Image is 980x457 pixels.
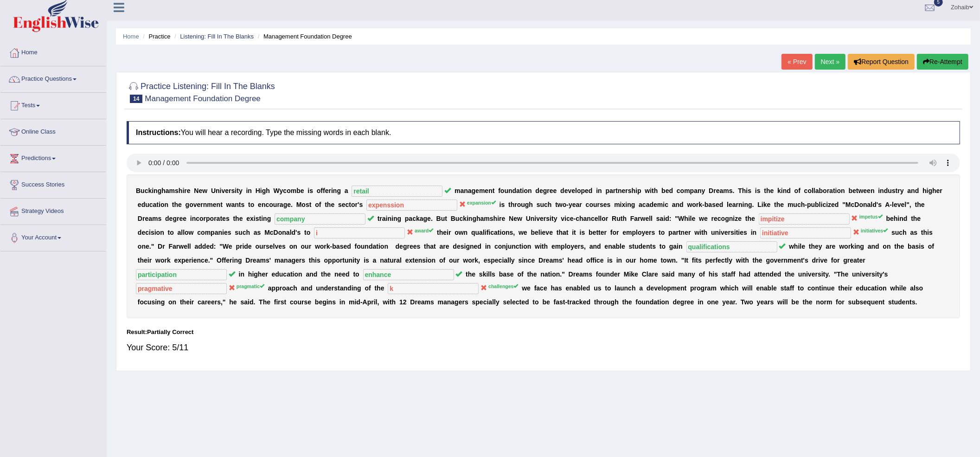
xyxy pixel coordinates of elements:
[614,201,620,208] b: m
[563,201,567,208] b: o
[220,187,222,194] b: i
[709,187,713,194] b: D
[306,201,309,208] b: s
[575,187,577,194] b: l
[505,187,509,194] b: u
[755,187,757,194] b: i
[746,187,748,194] b: i
[325,187,329,194] b: e
[867,187,871,194] b: e
[200,201,203,208] b: r
[766,187,770,194] b: h
[819,187,823,194] b: b
[525,201,529,208] b: g
[917,54,968,70] button: Re-Attempt
[248,187,252,194] b: n
[716,187,720,194] b: e
[770,187,774,194] b: e
[327,201,331,208] b: h
[627,201,631,208] b: n
[498,187,500,194] b: f
[197,201,201,208] b: e
[642,201,646,208] b: c
[663,201,665,208] b: i
[815,187,819,194] b: a
[669,187,673,194] b: d
[352,186,442,197] input: blank
[199,187,203,194] b: e
[615,187,618,194] b: t
[603,201,607,208] b: e
[557,201,563,208] b: w
[0,199,106,222] a: Strategy Videos
[246,187,248,194] b: i
[358,201,359,208] b: '
[182,187,184,194] b: i
[522,187,524,194] b: i
[567,201,569,208] b: -
[544,201,548,208] b: c
[225,187,229,194] b: e
[637,187,641,194] b: p
[203,201,207,208] b: n
[568,187,572,194] b: v
[553,187,557,194] b: e
[777,187,781,194] b: k
[676,201,680,208] b: n
[235,187,237,194] b: i
[461,187,464,194] b: a
[193,201,197,208] b: v
[291,201,293,208] b: .
[884,187,888,194] b: d
[189,201,193,208] b: o
[571,187,575,194] b: e
[258,201,262,208] b: e
[783,187,787,194] b: n
[639,201,642,208] b: a
[260,187,262,194] b: i
[187,187,191,194] b: e
[794,187,799,194] b: o
[472,187,476,194] b: g
[130,95,142,103] span: 14
[512,187,517,194] b: d
[123,33,139,40] a: Home
[812,187,813,194] b: l
[757,187,761,194] b: s
[349,201,351,208] b: t
[589,201,594,208] b: o
[156,201,159,208] b: t
[540,201,544,208] b: u
[607,201,611,208] b: s
[488,187,493,194] b: n
[479,187,485,194] b: m
[213,201,217,208] b: e
[256,187,260,194] b: H
[175,187,179,194] b: s
[333,187,337,194] b: n
[174,201,179,208] b: h
[148,187,152,194] b: k
[508,201,511,208] b: t
[900,187,904,194] b: y
[0,40,106,63] a: Home
[841,187,845,194] b: n
[216,187,220,194] b: n
[159,201,160,208] b: i
[729,187,733,194] b: s
[929,187,933,194] b: g
[359,201,363,208] b: s
[572,201,576,208] b: e
[287,201,291,208] b: e
[511,201,515,208] b: h
[908,187,911,194] b: a
[723,187,729,194] b: m
[500,187,505,194] b: o
[529,201,533,208] b: h
[169,187,175,194] b: m
[596,187,598,194] b: i
[589,187,593,194] b: d
[141,187,145,194] b: u
[0,172,106,195] a: Success Stories
[508,187,512,194] b: n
